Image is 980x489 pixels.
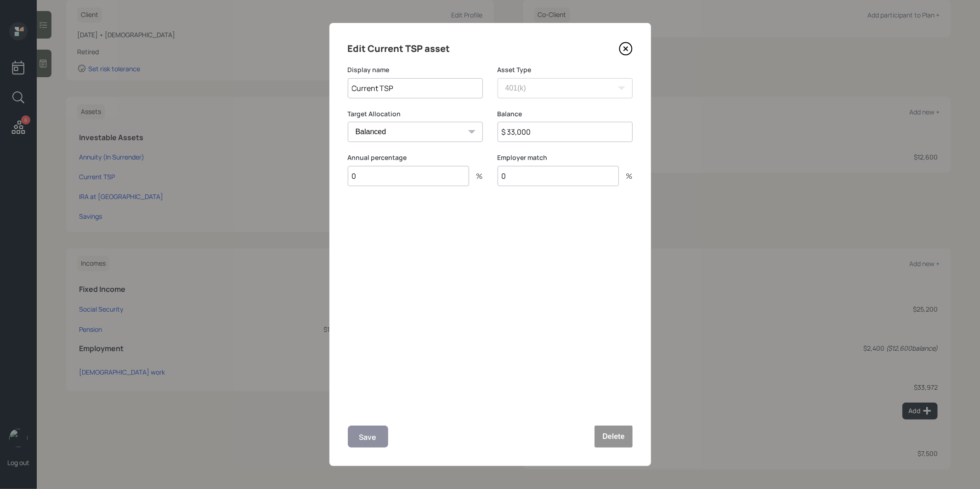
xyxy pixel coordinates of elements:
div: % [469,172,483,180]
div: Save [359,431,377,444]
button: Save [348,426,388,448]
label: Balance [498,109,633,119]
label: Asset Type [498,65,633,74]
h4: Edit Current TSP asset [348,41,450,56]
label: Employer match [498,153,633,162]
label: Target Allocation [348,109,483,119]
label: Annual percentage [348,153,483,162]
label: Display name [348,65,483,74]
button: Delete [595,426,632,448]
div: % [619,172,633,180]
